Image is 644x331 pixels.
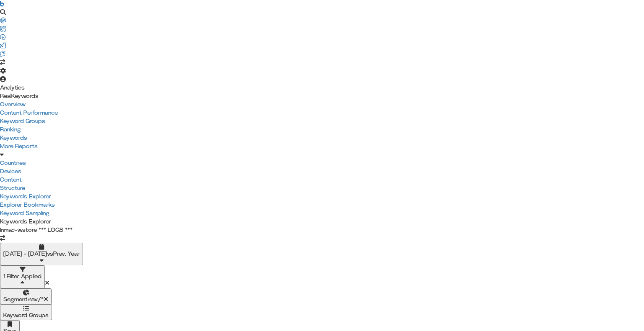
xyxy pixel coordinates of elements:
span: Segment: nav/* [3,297,44,303]
div: 1 Filter Applied [3,273,42,280]
div: Keyword Groups [3,312,49,319]
span: vs Prev. Year [47,251,80,257]
span: [DATE] - [DATE] [3,251,47,257]
div: times [45,279,49,287]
